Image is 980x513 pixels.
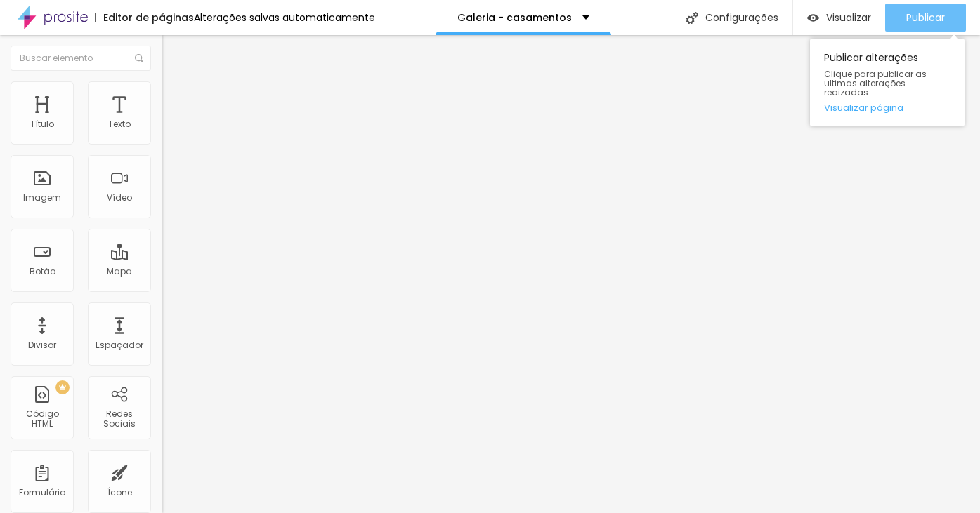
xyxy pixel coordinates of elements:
img: Icone [135,54,143,62]
div: Alterações salvas automaticamente [194,13,375,22]
input: Buscar elemento [11,46,151,71]
div: Texto [108,119,131,129]
span: Publicar [906,12,945,23]
div: Publicar alterações [810,39,965,126]
div: Redes Sociais [91,409,147,429]
div: Editor de páginas [95,13,194,22]
img: view-1.svg [807,12,819,24]
div: Código HTML [14,409,70,429]
button: Publicar [885,4,966,32]
button: Visualizar [793,4,885,32]
a: Visualizar página [824,103,950,112]
span: Visualizar [826,12,871,23]
iframe: Editor [162,35,980,513]
div: Formulário [19,488,65,498]
div: Botão [30,267,55,277]
div: Imagem [23,193,61,203]
img: Icone [686,12,698,24]
div: Título [30,119,54,129]
div: Divisor [28,340,56,350]
div: Mapa [107,267,132,277]
span: Clique para publicar as ultimas alterações reaizadas [824,69,950,98]
p: Galeria - casamentos [457,13,572,22]
div: Espaçador [96,340,143,350]
div: Vídeo [107,193,132,203]
div: Ícone [107,488,132,498]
